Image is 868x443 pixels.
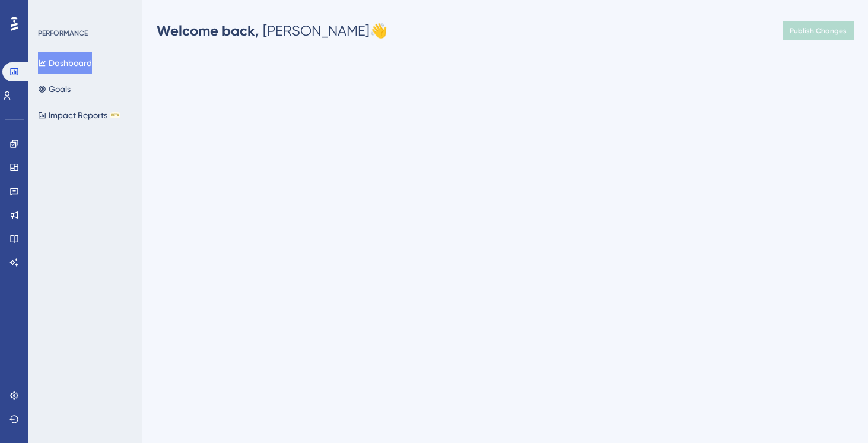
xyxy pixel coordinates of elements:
[38,52,92,74] button: Dashboard
[110,112,120,118] div: BETA
[38,29,88,38] div: PERFORMANCE
[783,21,854,40] button: Publish Changes
[157,21,387,40] div: [PERSON_NAME] 👋
[157,22,259,39] span: Welcome back,
[790,26,847,36] span: Publish Changes
[38,105,120,126] button: Impact ReportsBETA
[38,78,71,100] button: Goals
